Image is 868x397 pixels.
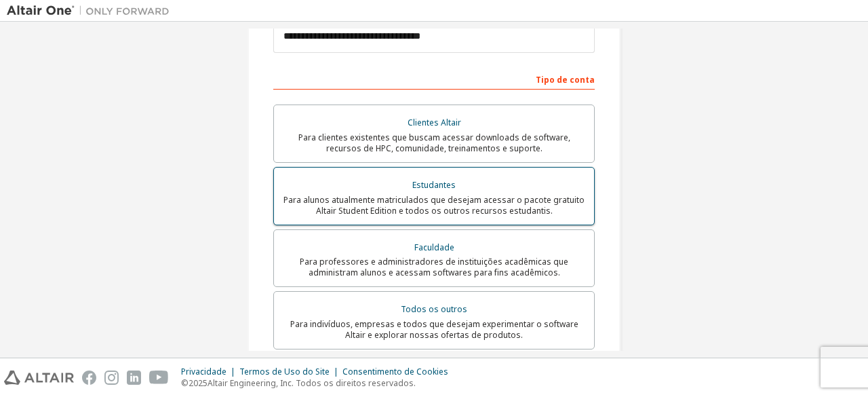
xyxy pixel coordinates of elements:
img: instagram.svg [104,371,119,385]
img: youtube.svg [149,371,169,385]
font: © [181,377,189,389]
font: Consentimento de Cookies [342,366,448,377]
img: linkedin.svg [127,371,141,385]
font: Todos os outros [401,303,467,315]
font: Termos de Uso do Site [239,366,330,377]
img: altair_logo.svg [4,371,74,385]
font: Para professores e administradores de instituições acadêmicas que administram alunos e acessam so... [300,256,568,278]
font: Estudantes [412,179,456,191]
font: Para clientes existentes que buscam acessar downloads de software, recursos de HPC, comunidade, t... [298,132,570,154]
font: Privacidade [181,366,226,377]
font: 2025 [189,377,208,389]
font: Altair Engineering, Inc. Todos os direitos reservados. [208,377,416,389]
img: Altair Um [7,4,176,18]
font: Para alunos atualmente matriculados que desejam acessar o pacote gratuito Altair Student Edition ... [283,194,585,216]
font: Clientes Altair [408,117,461,128]
font: Para indivíduos, empresas e todos que desejam experimentar o software Altair e explorar nossas of... [290,318,578,341]
img: facebook.svg [82,371,96,385]
font: Tipo de conta [536,74,595,86]
font: Faculdade [414,242,454,253]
